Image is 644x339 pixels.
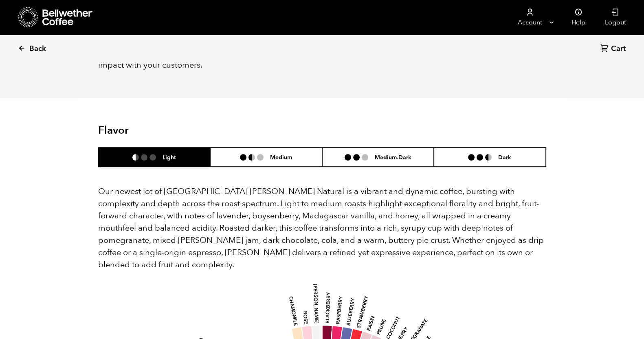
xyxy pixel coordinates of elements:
[163,154,176,161] h6: Light
[611,44,626,54] span: Cart
[375,154,411,161] h6: Medium-Dark
[29,44,46,54] span: Back
[498,154,511,161] h6: Dark
[98,124,248,137] h2: Flavor
[270,154,292,161] h6: Medium
[600,44,628,55] a: Cart
[98,185,546,271] p: Our newest lot of [GEOGRAPHIC_DATA] [PERSON_NAME] Natural is a vibrant and dynamic coffee, bursti...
